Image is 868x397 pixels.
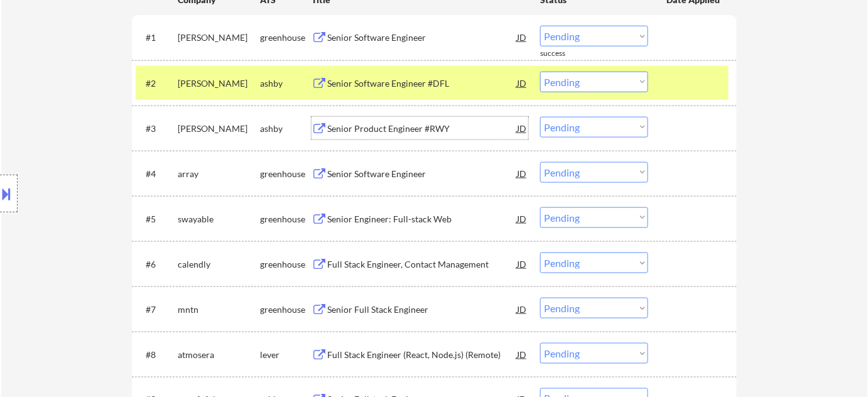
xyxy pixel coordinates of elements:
[516,298,528,320] div: JD
[178,349,260,361] div: atmosera
[260,303,312,316] div: greenhouse
[516,343,528,366] div: JD
[260,77,312,90] div: ashby
[327,213,517,226] div: Senior Engineer: Full-stack Web
[260,168,312,180] div: greenhouse
[260,258,312,271] div: greenhouse
[146,349,168,361] div: #8
[516,162,528,185] div: JD
[516,117,528,139] div: JD
[260,349,312,361] div: lever
[516,72,528,94] div: JD
[327,31,517,44] div: Senior Software Engineer
[516,26,528,48] div: JD
[327,349,517,361] div: Full Stack Engineer (React, Node.js) (Remote)
[260,31,312,44] div: greenhouse
[327,303,517,316] div: Senior Full Stack Engineer
[540,48,590,59] div: success
[516,207,528,230] div: JD
[178,31,260,44] div: [PERSON_NAME]
[327,77,517,90] div: Senior Software Engineer #DFL
[327,168,517,180] div: Senior Software Engineer
[260,213,312,226] div: greenhouse
[146,31,168,44] div: #1
[516,253,528,275] div: JD
[260,122,312,135] div: ashby
[327,122,517,135] div: Senior Product Engineer #RWY
[327,258,517,271] div: Full Stack Engineer, Contact Management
